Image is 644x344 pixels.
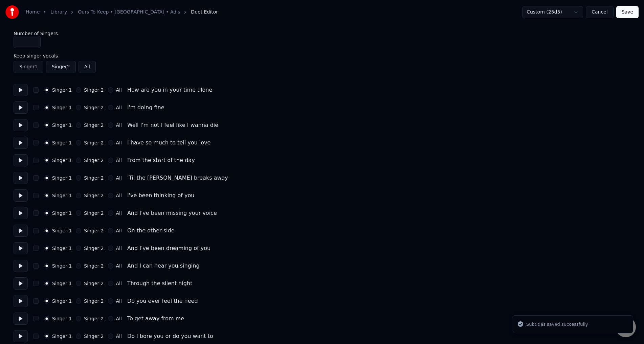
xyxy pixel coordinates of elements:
[116,105,122,110] label: All
[84,334,104,339] label: Singer 2
[116,211,122,215] label: All
[127,332,213,340] div: Do I bore you or do you want to
[52,176,72,180] label: Singer 1
[116,140,122,145] label: All
[26,9,40,16] a: Home
[127,139,210,147] div: I have so much to tell you love
[84,299,104,303] label: Singer 2
[52,299,72,303] label: Singer 1
[52,316,72,321] label: Singer 1
[84,158,104,163] label: Singer 2
[127,191,195,200] div: I've been thinking of you
[14,61,43,73] button: Singer1
[14,31,630,36] label: Number of Singers
[127,279,193,288] div: Through the silent night
[14,53,630,58] label: Keep singer vocals
[84,123,104,128] label: Singer 2
[84,193,104,198] label: Singer 2
[116,193,122,198] label: All
[84,246,104,251] label: Singer 2
[52,334,72,339] label: Singer 1
[116,334,122,339] label: All
[84,140,104,145] label: Singer 2
[84,211,104,215] label: Singer 2
[127,121,218,129] div: Well I'm not I feel like I wanna die
[52,228,72,233] label: Singer 1
[52,193,72,198] label: Singer 1
[127,227,175,235] div: On the other side
[78,9,180,16] a: Ours To Keep • [GEOGRAPHIC_DATA] • Adis
[52,263,72,268] label: Singer 1
[616,6,639,18] button: Save
[127,315,184,323] div: To get away from me
[116,299,122,303] label: All
[127,104,164,112] div: I'm doing fine
[127,244,210,252] div: And I've been dreaming of you
[127,262,200,270] div: And I can hear you singing
[116,228,122,233] label: All
[84,263,104,268] label: Singer 2
[116,88,122,92] label: All
[127,174,228,182] div: 'Til the [PERSON_NAME] breaks away
[526,321,588,328] div: Subtitles saved successfully
[191,9,218,16] span: Duet Editor
[127,86,212,94] div: How are you in your time alone
[116,246,122,251] label: All
[127,156,195,164] div: From the start of the day
[52,281,72,286] label: Singer 1
[127,297,198,305] div: Do you ever feel the need
[5,5,19,19] img: youka
[116,176,122,180] label: All
[52,105,72,110] label: Singer 1
[52,158,72,163] label: Singer 1
[50,9,67,16] a: Library
[46,61,76,73] button: Singer2
[79,61,96,73] button: All
[84,105,104,110] label: Singer 2
[52,140,72,145] label: Singer 1
[116,316,122,321] label: All
[84,228,104,233] label: Singer 2
[586,6,613,18] button: Cancel
[52,88,72,92] label: Singer 1
[84,176,104,180] label: Singer 2
[116,281,122,286] label: All
[127,209,217,217] div: And I've been missing your voice
[84,316,104,321] label: Singer 2
[116,158,122,163] label: All
[52,211,72,215] label: Singer 1
[52,123,72,128] label: Singer 1
[84,88,104,92] label: Singer 2
[84,281,104,286] label: Singer 2
[26,9,218,16] nav: breadcrumb
[52,246,72,251] label: Singer 1
[116,123,122,128] label: All
[116,263,122,268] label: All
